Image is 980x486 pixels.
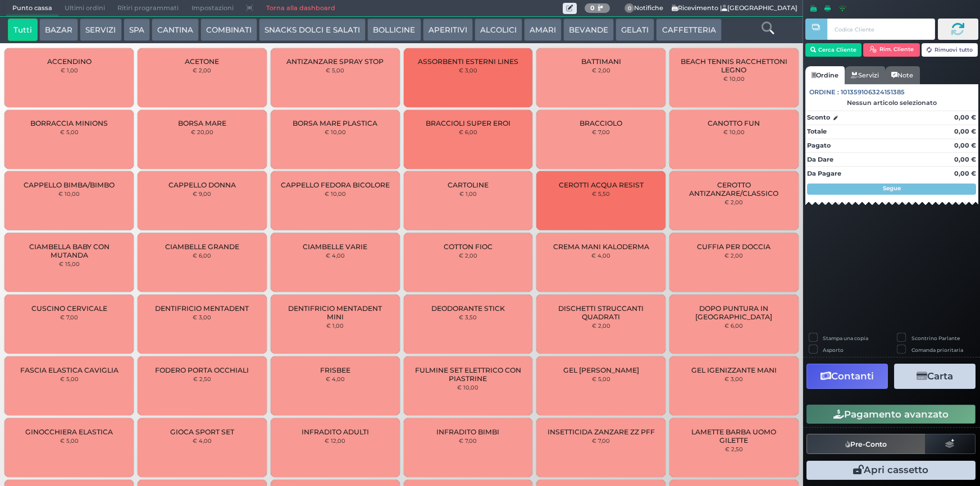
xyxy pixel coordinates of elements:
[436,428,499,436] span: INFRADITO BIMBI
[863,43,920,57] button: Rim. Cliente
[303,242,367,251] span: CIAMBELLE VARIE
[679,57,789,74] span: BEACH TENNIS RACCHETTONI LEGNO
[616,19,654,41] button: GELATI
[14,242,124,259] span: CIAMBELLA BABY CON MUTANDA
[580,119,622,127] span: BRACCIOLO
[293,119,377,127] span: BORSA MARE PLASTICA
[58,190,80,197] small: € 10,00
[475,19,522,41] button: ALCOLICI
[444,242,493,251] span: COTTON FIOC
[885,66,919,84] a: Note
[625,3,635,13] span: 0
[302,428,369,436] span: INFRADITO ADULTI
[581,57,621,66] span: BATTIMANI
[281,181,390,189] span: CAPPELLO FEDORA BICOLORE
[954,141,976,149] strong: 0,00 €
[559,181,644,189] span: CEROTTI ACQUA RESIST
[259,1,341,16] a: Torna alla dashboard
[39,19,78,41] button: BAZAR
[259,19,366,41] button: SNACKS DOLCI E SALATI
[193,314,211,320] small: € 3,00
[591,252,610,259] small: € 4,00
[911,346,963,354] label: Comanda prioritaria
[827,19,935,40] input: Codice Cliente
[723,75,745,82] small: € 10,00
[60,314,78,320] small: € 7,00
[20,366,118,374] span: FASCIA ELASTICA CAVIGLIA
[841,88,905,97] span: 101359106324151385
[883,185,901,192] strong: Segue
[954,155,976,163] strong: 0,00 €
[280,304,390,321] span: DENTIFRICIO MENTADENT MINI
[325,190,346,197] small: € 10,00
[193,437,212,444] small: € 4,00
[679,428,789,444] span: LAMETTE BARBA UOMO GILETTE
[30,119,108,127] span: BORRACCIA MINIONS
[548,428,655,436] span: INSETTICIDA ZANZARE ZZ PFF
[911,334,960,342] label: Scontrino Parlante
[170,428,234,436] span: GIOCA SPORT SET
[563,366,639,374] span: GEL [PERSON_NAME]
[6,1,58,16] span: Punto cassa
[691,366,777,374] span: GEL IGENIZZANTE MANI
[60,129,79,135] small: € 5,00
[191,129,213,135] small: € 20,00
[367,19,421,41] button: BOLLICINE
[459,314,477,320] small: € 3,50
[805,43,862,57] button: Cerca Cliente
[723,129,745,135] small: € 10,00
[656,19,721,41] button: CAFFETTERIA
[823,346,844,354] label: Asporto
[60,437,79,444] small: € 5,00
[807,113,830,122] strong: Sconto
[459,190,477,197] small: € 1,00
[807,169,841,177] strong: Da Pagare
[193,252,211,259] small: € 6,00
[592,129,610,135] small: € 7,00
[806,364,888,389] button: Contanti
[47,57,92,66] span: ACCENDINO
[724,375,743,382] small: € 3,00
[954,127,976,135] strong: 0,00 €
[806,434,926,454] button: Pre-Conto
[31,304,107,313] span: CUSCINO CERVICALE
[168,181,236,189] span: CAPPELLO DONNA
[8,19,38,41] button: Tutti
[320,366,350,374] span: FRISBEE
[193,67,211,74] small: € 2,00
[200,19,257,41] button: COMBINATI
[25,428,113,436] span: GINOCCHIERA ELASTICA
[426,119,510,127] span: BRACCIOLI SUPER EROI
[805,99,978,107] div: Nessun articolo selezionato
[724,199,743,205] small: € 2,00
[459,129,477,135] small: € 6,00
[155,304,249,313] span: DENTIFRICIO MENTADENT
[459,67,477,74] small: € 3,00
[592,375,610,382] small: € 5,00
[325,437,345,444] small: € 12,00
[193,190,211,197] small: € 9,00
[165,242,239,251] span: CIAMBELLE GRANDE
[326,67,344,74] small: € 5,00
[155,366,249,374] span: FODERO PORTA OCCHIALI
[553,242,649,251] span: CREMA MANI KALODERMA
[954,113,976,121] strong: 0,00 €
[185,57,219,66] span: ACETONE
[431,304,505,313] span: DEODORANTE STICK
[806,405,976,424] button: Pagamento avanzato
[326,252,345,259] small: € 4,00
[325,129,346,135] small: € 10,00
[922,43,978,57] button: Rimuovi tutto
[80,19,121,41] button: SERVIZI
[61,67,78,74] small: € 1,00
[459,437,477,444] small: € 7,00
[845,66,885,84] a: Servizi
[448,181,489,189] span: CARTOLINE
[193,375,211,382] small: € 2,50
[724,252,743,259] small: € 2,00
[418,57,518,66] span: ASSORBENTI ESTERNI LINES
[724,322,743,329] small: € 6,00
[152,19,199,41] button: CANTINA
[563,19,614,41] button: BEVANDE
[590,4,595,12] b: 0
